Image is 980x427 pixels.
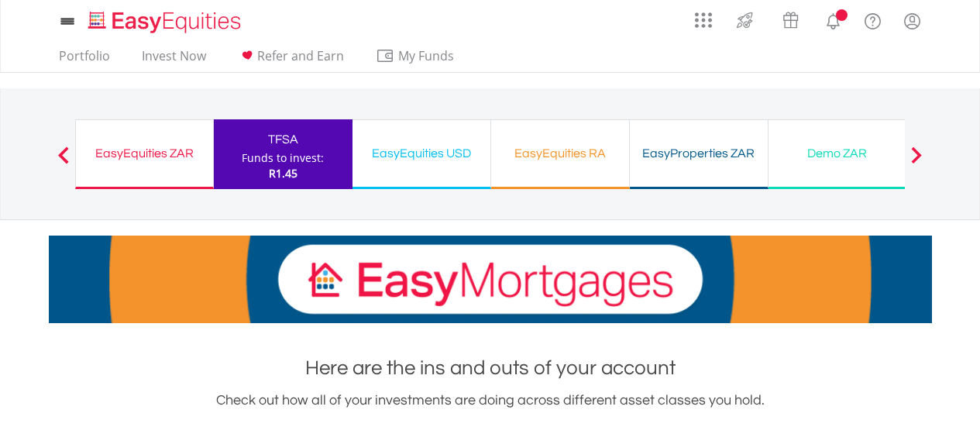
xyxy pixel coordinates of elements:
[136,48,212,72] a: Invest Now
[376,46,477,66] span: My Funds
[695,12,712,29] img: grid-menu-icon.svg
[778,143,897,164] div: Demo ZAR
[639,143,758,164] div: EasyProperties ZAR
[232,48,350,72] a: Refer and Earn
[778,8,803,33] img: vouchers-v2.svg
[257,47,344,64] span: Refer and Earn
[49,354,932,382] h1: Here are the ins and outs of your account
[500,143,620,164] div: EasyEquities RA
[82,4,247,35] a: Home page
[813,4,853,35] a: Notifications
[892,4,932,38] a: My Profile
[732,8,758,33] img: thrive-v2.svg
[242,150,324,166] div: Funds to invest:
[685,4,722,29] a: AppsGrid
[85,9,247,35] img: EasyEquities_Logo.png
[362,143,481,164] div: EasyEquities USD
[853,4,892,35] a: FAQ's and Support
[85,143,204,164] div: EasyEquities ZAR
[53,48,116,72] a: Portfolio
[49,236,932,323] img: EasyMortage Promotion Banner
[223,129,343,150] div: TFSA
[269,166,297,181] span: R1.45
[901,154,932,170] button: Next
[48,154,79,170] button: Previous
[768,4,813,33] a: Vouchers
